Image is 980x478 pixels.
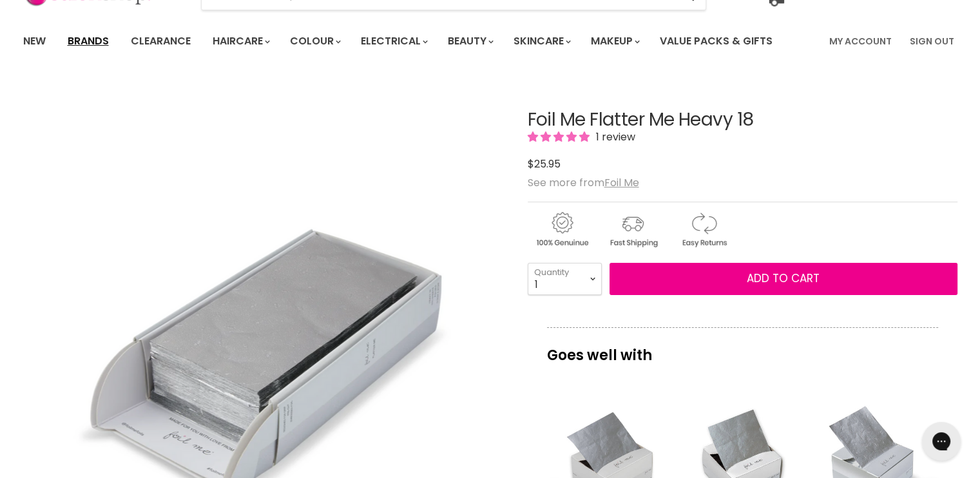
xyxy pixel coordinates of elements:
a: Beauty [438,28,501,55]
img: shipping.gif [599,210,667,249]
a: Skincare [504,28,579,55]
a: Colour [280,28,349,55]
a: Sign Out [902,28,962,55]
span: 1 review [592,129,635,144]
span: $25.95 [528,157,561,171]
img: genuine.gif [528,210,596,249]
span: 5.00 stars [528,129,592,144]
span: See more from [528,175,639,190]
p: Goes well with [547,327,938,370]
a: Brands [58,28,119,55]
nav: Main [7,23,974,60]
h1: Foil Me Flatter Me Heavy 18 [528,110,957,130]
button: Add to cart [610,263,957,295]
a: Haircare [203,28,278,55]
span: Add to cart [747,271,820,286]
a: Clearance [121,28,200,55]
iframe: Gorgias live chat messenger [916,417,967,465]
a: Makeup [581,28,648,55]
ul: Main menu [14,23,802,60]
a: Electrical [351,28,436,55]
a: Value Packs & Gifts [650,28,782,55]
a: Foil Me [604,175,639,190]
a: New [14,28,55,55]
a: My Account [821,28,899,55]
img: returns.gif [669,210,738,249]
select: Quantity [528,263,602,295]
